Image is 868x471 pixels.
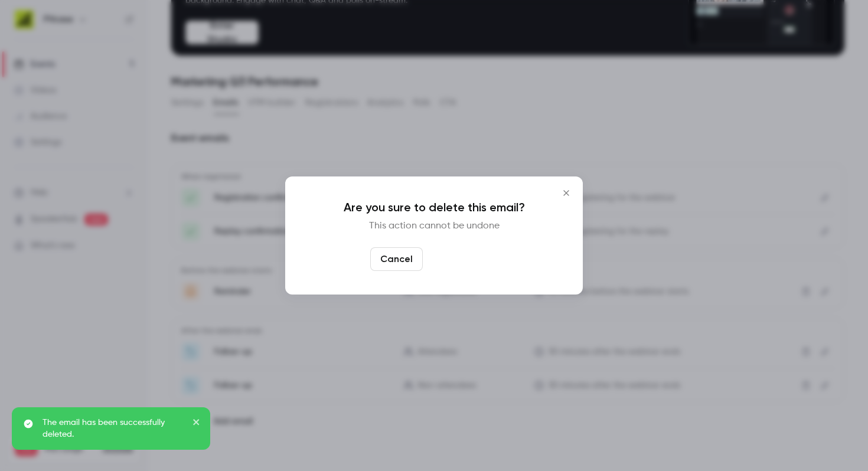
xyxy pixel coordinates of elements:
button: Yes, delete [428,247,498,271]
button: Cancel [370,247,423,271]
button: Close [554,181,578,205]
p: Are you sure to delete this email? [309,200,559,214]
p: This action cannot be undone [309,219,559,233]
p: The email has been successfully deleted. [43,417,184,440]
button: close [192,417,201,431]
